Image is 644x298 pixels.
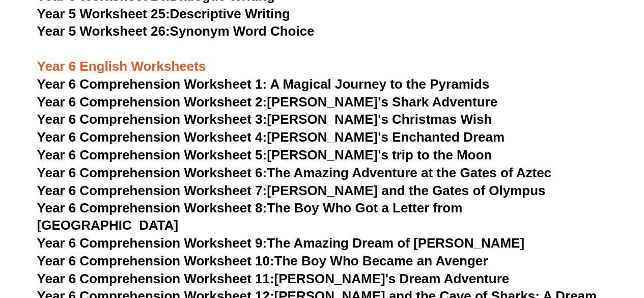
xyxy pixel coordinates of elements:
span: Year 6 Comprehension Worksheet 6: [37,165,267,180]
a: Year 6 Comprehension Worksheet 4:[PERSON_NAME]'s Enchanted Dream [37,129,505,145]
span: Year 6 Comprehension Worksheet 11: [37,271,274,286]
span: Year 6 Comprehension Worksheet 9: [37,235,267,251]
a: Year 6 Comprehension Worksheet 2:[PERSON_NAME]'s Shark Adventure [37,94,497,110]
a: Year 5 Worksheet 25:Descriptive Writing [37,6,290,21]
span: Year 5 Worksheet 26: [37,23,170,39]
a: Year 6 Comprehension Worksheet 8:The Boy Who Got a Letter from [GEOGRAPHIC_DATA] [37,200,463,233]
a: Year 6 Comprehension Worksheet 5:[PERSON_NAME]'s trip to the Moon [37,147,492,162]
a: Year 6 Comprehension Worksheet 7:[PERSON_NAME] and the Gates of Olympus [37,183,546,198]
span: Year 6 Comprehension Worksheet 5: [37,147,267,162]
a: Year 6 Comprehension Worksheet 10:The Boy Who Became an Avenger [37,253,488,268]
span: Year 6 Comprehension Worksheet 8: [37,200,267,215]
span: Year 6 Comprehension Worksheet 4: [37,129,267,145]
span: Year 6 Comprehension Worksheet 7: [37,183,267,198]
span: Year 6 Comprehension Worksheet 2: [37,94,267,110]
a: Year 6 Comprehension Worksheet 11:[PERSON_NAME]'s Dream Adventure [37,271,509,286]
span: Year 6 Comprehension Worksheet 10: [37,253,274,268]
a: Year 5 Worksheet 26:Synonym Word Choice [37,23,315,39]
h3: Year 6 English Worksheets [37,41,607,75]
iframe: Chat Widget [474,183,644,298]
a: Year 6 Comprehension Worksheet 1: A Magical Journey to the Pyramids [37,76,490,92]
a: Year 6 Comprehension Worksheet 9:The Amazing Dream of [PERSON_NAME] [37,235,524,251]
a: Year 6 Comprehension Worksheet 3:[PERSON_NAME]'s Christmas Wish [37,112,492,127]
span: Year 5 Worksheet 25: [37,6,170,21]
a: Year 6 Comprehension Worksheet 6:The Amazing Adventure at the Gates of Aztec [37,165,551,180]
span: Year 6 Comprehension Worksheet 3: [37,112,267,127]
